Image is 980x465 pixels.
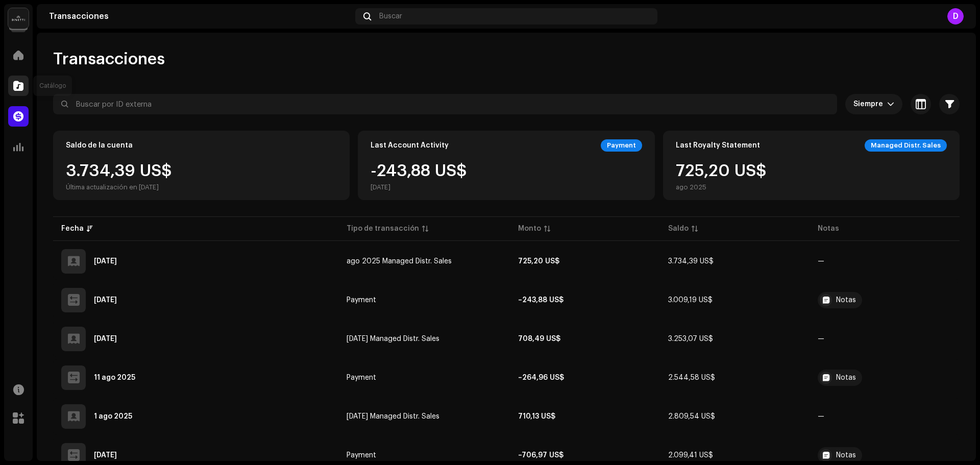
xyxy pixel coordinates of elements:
[818,413,824,420] re-a-table-badge: —
[818,370,951,386] span: TRM $3,900
[347,452,376,459] span: Payment
[61,224,84,234] div: Fecha
[66,183,172,191] div: Última actualización en [DATE]
[347,335,439,342] span: jul 2025 Managed Distr. Sales
[518,335,560,342] strong: 708,49 US$
[668,374,715,381] span: 2.544,58 US$
[836,297,856,304] div: Notas
[676,183,767,191] div: ago 2025
[836,452,856,459] div: Notas
[53,94,837,114] input: Buscar por ID externa
[668,413,715,420] span: 2.809,54 US$
[379,12,402,20] span: Buscar
[94,374,135,381] div: 11 ago 2025
[668,258,714,265] span: 3.734,39 US$
[8,8,29,29] img: 02a7c2d3-3c89-4098-b12f-2ff2945c95ee
[347,374,376,381] span: Payment
[668,224,689,234] div: Saldo
[668,335,713,342] span: 3.253,07 US$
[865,139,947,152] div: Managed Distr. Sales
[66,141,133,150] div: Saldo de la cuenta
[676,141,760,150] div: Last Royalty Statement
[94,413,132,420] div: 1 ago 2025
[347,297,376,304] span: Payment
[818,335,824,342] re-a-table-badge: —
[49,12,351,20] div: Transacciones
[53,49,165,69] span: Transacciones
[818,447,951,463] span: TRM $3.807 / ACINPRO $47.410 COP
[518,374,564,381] strong: –264,96 US$
[371,141,449,150] div: Last Account Activity
[518,297,563,304] strong: –243,88 US$
[518,413,555,420] strong: 710,13 US$
[94,258,117,265] div: 2 oct 2025
[818,258,824,265] re-a-table-badge: —
[601,139,642,152] div: Payment
[347,258,452,265] span: ago 2025 Managed Distr. Sales
[518,258,559,265] strong: 725,20 US$
[887,94,894,114] div: dropdown trigger
[668,452,713,459] span: 2.099,41 US$
[347,224,419,234] div: Tipo de transacción
[94,335,117,342] div: 2 sept 2025
[94,297,117,304] div: 11 sept 2025
[668,297,713,304] span: 3.009,19 US$
[947,8,964,25] div: D
[818,292,951,308] span: TRM $3.740
[94,452,117,459] div: 10 jul 2025
[836,374,856,381] div: Notas
[347,413,439,420] span: jun 2025 Managed Distr. Sales
[853,94,887,114] span: Siempre
[518,452,563,459] strong: –706,97 US$
[518,224,541,234] div: Monto
[371,183,467,191] div: [DATE]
